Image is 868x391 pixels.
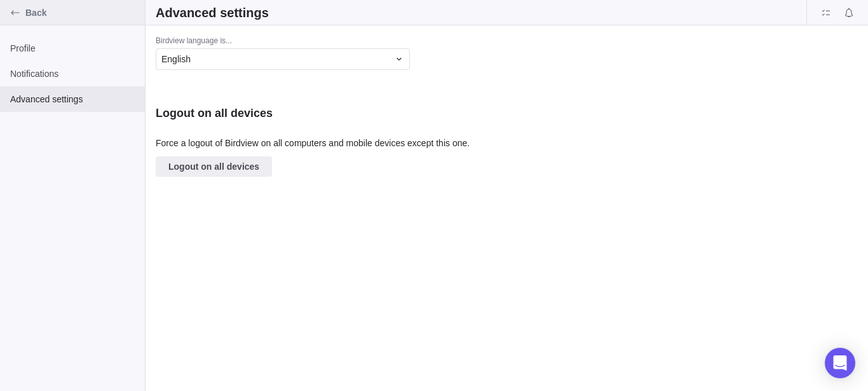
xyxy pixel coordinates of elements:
h2: Advanced settings [156,4,269,22]
a: Notifications [840,10,858,20]
div: Birdview language is... [156,36,600,48]
div: Open Intercom Messenger [825,348,855,378]
p: Force a logout of Birdview on all computers and mobile devices except this one. [156,136,600,156]
span: Back [25,6,140,19]
span: Notifications [10,67,135,80]
span: Notifications [840,4,858,22]
span: English [161,53,191,65]
span: Profile [10,42,135,55]
span: Advanced settings [10,93,135,106]
a: Guest portal [817,10,835,20]
span: Logout on all devices [168,159,259,174]
span: Logout on all devices [156,156,272,177]
h3: Logout on all devices [156,106,273,121]
span: Guest portal [817,4,835,22]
